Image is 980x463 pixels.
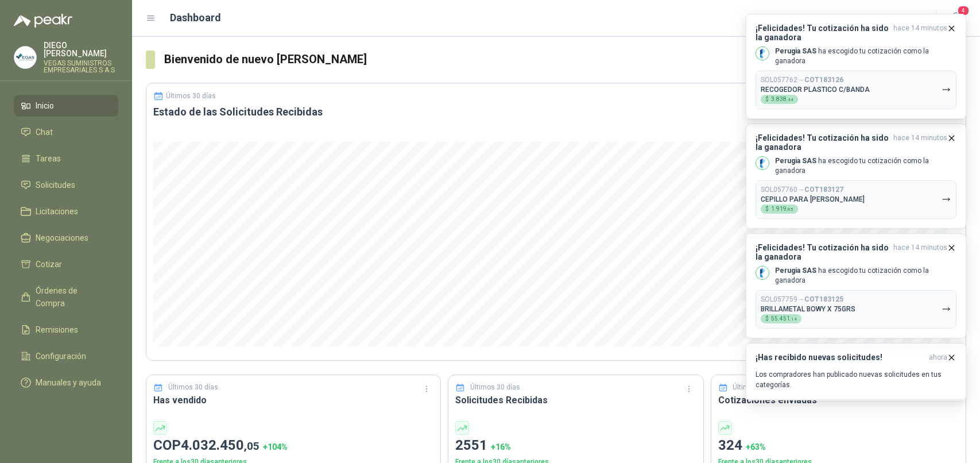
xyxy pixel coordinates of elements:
[36,99,54,112] span: Inicio
[14,319,118,341] a: Remisiones
[14,372,118,393] a: Manuales y ayuda
[957,5,970,16] span: 4
[756,24,889,42] h3: ¡Felicidades! Tu cotización ha sido la ganadora
[44,60,118,74] p: VEGAS SUMINISTROS EMPRESARIALES S A S
[36,284,107,310] span: Órdenes de Compra
[761,195,865,203] p: CEPILLO PARA [PERSON_NAME]
[166,92,216,100] p: Últimos 30 días
[36,258,62,271] span: Cotizar
[36,205,78,218] span: Licitaciones
[771,206,793,212] span: 1.919
[746,233,966,338] button: ¡Felicidades! Tu cotización ha sido la ganadorahace 14 minutos Company LogoPerugia SAS ha escogid...
[787,207,793,212] span: ,85
[946,8,966,29] button: 4
[14,280,118,314] a: Órdenes de Compra
[244,439,259,453] span: ,05
[761,295,843,304] p: SOL057759 →
[718,435,959,457] p: 324
[756,47,769,60] img: Company Logo
[804,295,843,303] b: COT183125
[14,227,118,249] a: Negociaciones
[170,10,221,26] h1: Dashboard
[756,133,889,152] h3: ¡Felicidades! Tu cotización ha sido la ganadora
[775,157,816,165] b: Perugia SAS
[756,180,956,219] button: SOL057760→COT183127CEPILLO PARA [PERSON_NAME]$1.919,85
[756,290,956,329] button: SOL057759→COT183125BRILLAMETAL BOWY X 75GRS$55.451,14
[761,186,843,194] p: SOL057760 →
[470,382,520,393] p: Últimos 30 días
[804,76,843,84] b: COT183126
[929,353,947,362] span: ahora
[36,232,88,244] span: Negociaciones
[775,47,816,55] b: Perugia SAS
[756,353,924,362] h3: ¡Has recibido nuevas solicitudes!
[36,376,101,389] span: Manuales y ayuda
[36,323,78,336] span: Remisiones
[153,105,959,119] h3: Estado de las Solicitudes Recibidas
[14,14,72,28] img: Logo peakr
[44,41,118,57] p: DIEGO [PERSON_NAME]
[164,51,966,68] h3: Bienvenido de nuevo [PERSON_NAME]
[14,253,118,275] a: Cotizar
[771,316,797,322] span: 55.451
[746,442,766,452] span: + 63 %
[804,186,843,194] b: COT183127
[36,350,86,362] span: Configuración
[153,393,433,407] h3: Has vendido
[36,126,53,138] span: Chat
[893,133,947,152] span: hace 14 minutos
[14,345,118,367] a: Configuración
[14,47,36,68] img: Company Logo
[746,14,966,119] button: ¡Felicidades! Tu cotización ha sido la ganadorahace 14 minutos Company LogoPerugia SAS ha escogid...
[771,97,793,102] span: 3.838
[455,435,696,457] p: 2551
[181,437,259,453] span: 4.032.450
[775,47,956,66] p: ha escogido tu cotización como la ganadora
[14,174,118,196] a: Solicitudes
[756,267,769,279] img: Company Logo
[756,369,956,390] p: Los compradores han publicado nuevas solicitudes en tus categorías.
[790,317,797,322] span: ,14
[36,179,75,191] span: Solicitudes
[14,121,118,143] a: Chat
[761,86,870,94] p: RECOGEDOR PLASTICO C/BANDA
[36,152,61,165] span: Tareas
[168,382,218,393] p: Últimos 30 días
[14,95,118,117] a: Inicio
[893,24,947,42] span: hace 14 minutos
[756,243,889,261] h3: ¡Felicidades! Tu cotización ha sido la ganadora
[775,266,956,285] p: ha escogido tu cotización como la ganadora
[746,343,966,400] button: ¡Has recibido nuevas solicitudes!ahora Los compradores han publicado nuevas solicitudes en tus ca...
[761,76,843,84] p: SOL057762 →
[455,393,696,407] h3: Solicitudes Recibidas
[761,205,798,214] div: $
[263,442,288,452] span: + 104 %
[756,71,956,109] button: SOL057762→COT183126RECOGEDOR PLASTICO C/BANDA$3.838,44
[787,97,793,102] span: ,44
[893,243,947,261] span: hace 14 minutos
[153,435,433,457] p: COP
[775,156,956,176] p: ha escogido tu cotización como la ganadora
[761,305,855,313] p: BRILLAMETAL BOWY X 75GRS
[718,393,959,407] h3: Cotizaciones enviadas
[14,148,118,169] a: Tareas
[746,124,966,229] button: ¡Felicidades! Tu cotización ha sido la ganadorahace 14 minutos Company LogoPerugia SAS ha escogid...
[491,442,511,452] span: + 16 %
[775,267,816,275] b: Perugia SAS
[733,382,783,393] p: Últimos 30 días
[756,157,769,169] img: Company Logo
[14,200,118,222] a: Licitaciones
[761,95,798,104] div: $
[761,314,801,323] div: $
